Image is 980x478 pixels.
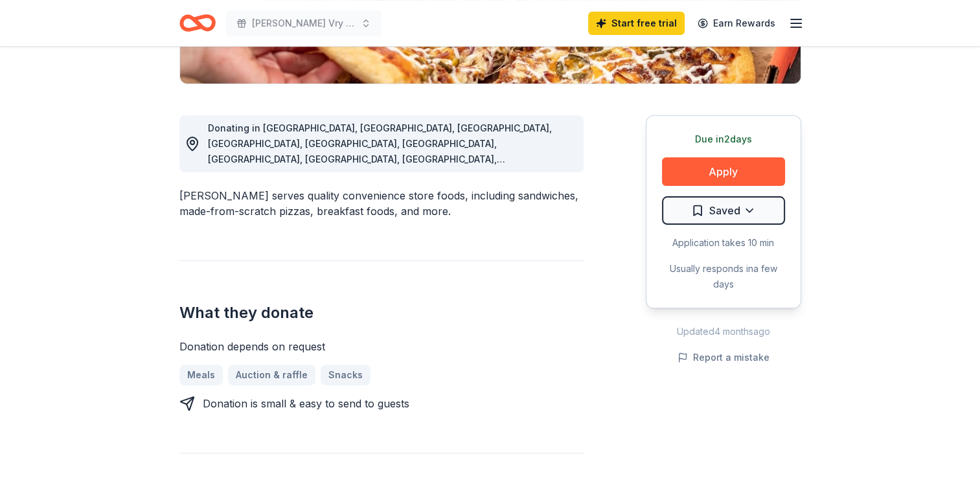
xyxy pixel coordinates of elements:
[321,365,370,385] a: Snacks
[662,196,785,225] button: Saved
[588,12,685,35] a: Start free trial
[203,396,409,411] div: Donation is small & easy to send to guests
[179,365,223,385] a: Meals
[662,131,785,147] div: Due in 2 days
[646,324,801,339] div: Updated 4 months ago
[179,8,216,38] a: Home
[252,16,356,31] span: [PERSON_NAME] Vry Benefit
[228,365,315,385] a: Auction & raffle
[662,157,785,186] button: Apply
[179,339,584,354] div: Donation depends on request
[678,350,769,365] button: Report a mistake
[179,188,584,219] div: [PERSON_NAME] serves quality convenience store foods, including sandwiches, made-from-scratch piz...
[226,10,382,36] button: [PERSON_NAME] Vry Benefit
[690,12,783,35] a: Earn Rewards
[179,302,584,323] h2: What they donate
[709,202,740,219] span: Saved
[662,261,785,292] div: Usually responds in a few days
[662,235,785,251] div: Application takes 10 min
[208,122,552,211] span: Donating in [GEOGRAPHIC_DATA], [GEOGRAPHIC_DATA], [GEOGRAPHIC_DATA], [GEOGRAPHIC_DATA], [GEOGRAPH...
